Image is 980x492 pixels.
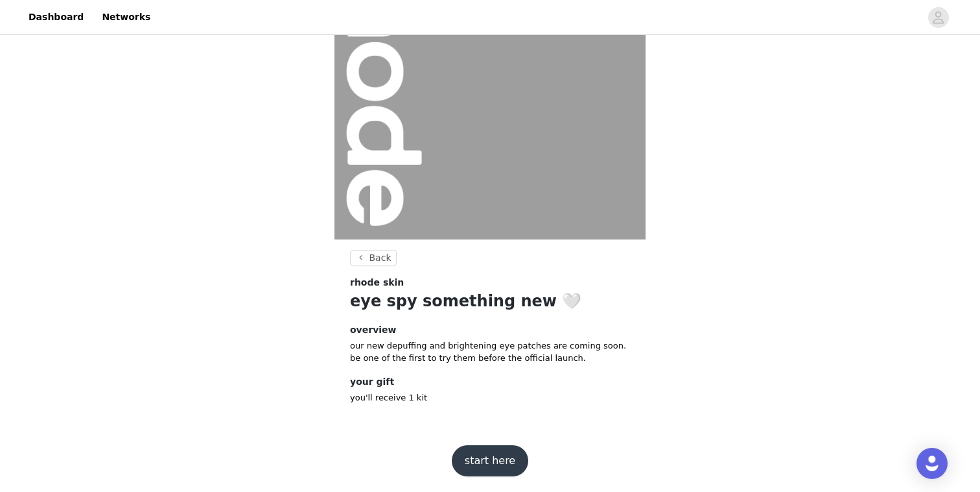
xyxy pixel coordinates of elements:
a: Networks [94,3,158,32]
span: rhode skin [350,276,404,289]
a: Dashboard [21,3,91,32]
button: Back [350,250,397,265]
p: you'll receive 1 kit [350,391,630,404]
h1: eye spy something new 🤍 [350,289,630,313]
h4: your gift [350,375,630,389]
div: Open Intercom Messenger [916,448,948,479]
div: avatar [932,7,944,28]
p: our new depuffing and brightening eye patches are coming soon. be one of the first to try them be... [350,339,630,365]
h4: overview [350,323,630,337]
button: start here [452,445,528,476]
